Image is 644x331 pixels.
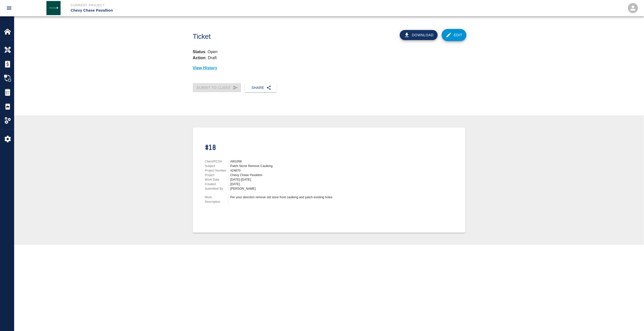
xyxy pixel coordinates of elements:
p: Project Number [205,168,228,173]
p: View History [193,65,465,71]
div: [PERSON_NAME] [230,186,368,191]
div: Per your direction remove old store front caulking and patch existing holes [230,195,368,200]
p: Client/PCO# [205,159,228,164]
p: Current Project [71,3,349,8]
strong: Status [193,50,205,54]
strong: Action [193,56,206,60]
p: : Draft [193,56,217,60]
button: Share [245,83,277,92]
div: Chevy Chase Pavallion [230,173,368,177]
h1: #18 [205,144,368,152]
img: Janeiro Inc [46,1,61,15]
p: Submitted By [205,186,228,191]
div: Cannot be submitted without a client [193,83,241,92]
p: Created [205,182,228,186]
a: Edit [442,29,466,41]
div: #W1058 [230,159,368,164]
div: #24670 [230,168,368,173]
p: Project [205,173,228,177]
p: Work Date [205,177,228,182]
button: open drawer [3,2,15,14]
h1: Ticket [193,32,350,41]
p: Subject [205,164,228,168]
p: Chevy Chase Pavallion [71,8,349,13]
div: [DATE] [230,182,368,186]
div: Patch Stone Remove Caulking [230,164,368,168]
button: Download [400,30,438,40]
p: : Open [193,49,465,55]
p: Work Description [205,195,228,204]
div: [DATE]-[DATE] [230,177,368,182]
